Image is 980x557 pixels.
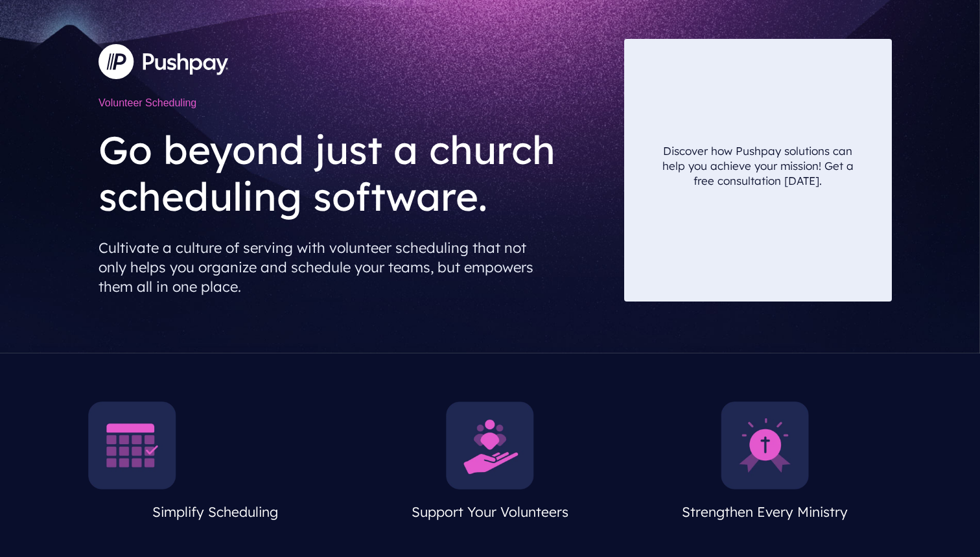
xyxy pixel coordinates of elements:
h2: Go beyond just a church scheduling software. [99,116,598,223]
span: Support Your Volunteers [412,503,568,520]
p: Discover how Pushpay solutions can help you achieve your mission! Get a free consultation [DATE]. [662,143,854,188]
h1: Volunteer Scheduling [99,91,598,115]
p: Cultivate a culture of serving with volunteer scheduling that not only helps you organize and sch... [99,233,598,302]
span: Strengthen Every Ministry [682,503,848,520]
span: Simplify Scheduling [152,503,278,520]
